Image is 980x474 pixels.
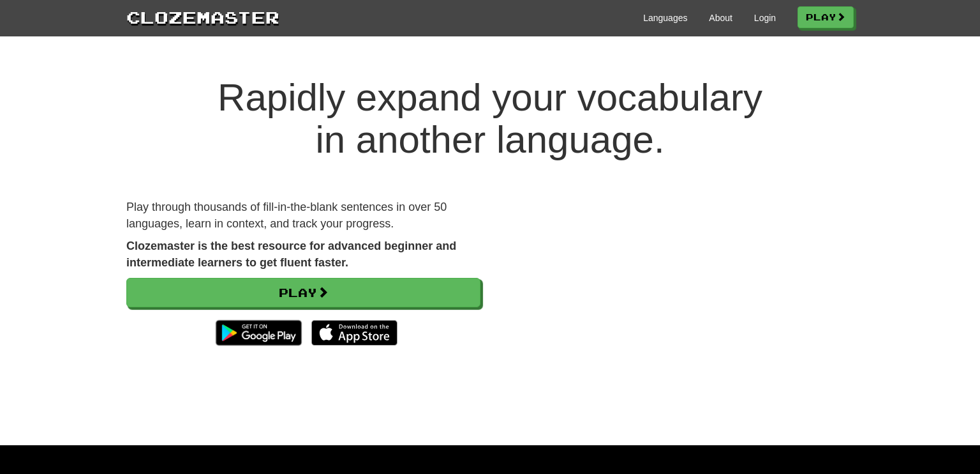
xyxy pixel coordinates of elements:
a: Languages [643,11,687,24]
a: Play [798,6,854,28]
strong: Clozemaster is the best resource for advanced beginner and intermediate learners to get fluent fa... [126,240,456,269]
img: Download_on_the_App_Store_Badge_US-UK_135x40-25178aeef6eb6b83b96f5f2d004eda3bffbb37122de64afbaef7... [311,320,397,346]
a: Play [126,278,480,307]
p: Play through thousands of fill-in-the-blank sentences in over 50 languages, learn in context, and... [126,199,480,232]
a: About [709,11,732,24]
img: Get it on Google Play [209,314,308,352]
a: Clozemaster [126,5,279,29]
a: Login [754,11,776,24]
